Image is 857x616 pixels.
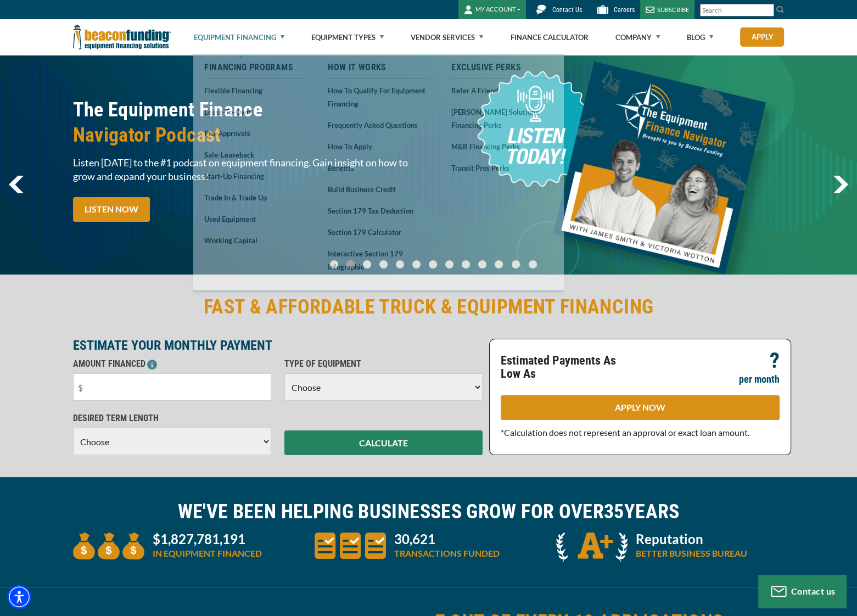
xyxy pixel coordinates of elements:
[73,412,271,425] p: DESIRED TERM LENGTH
[833,176,848,193] img: Right Navigator
[284,357,483,371] p: TYPE OF EQUIPMENT
[394,547,500,560] p: TRANSACTIONS FUNDED
[687,20,713,55] a: Blog
[328,247,429,273] a: Interactive Section 179 Infographic
[73,97,422,148] h2: The Equipment Finance
[284,430,483,455] button: CALCULATE
[758,575,846,608] button: Contact us
[204,126,306,140] a: Pre-approvals
[153,547,262,560] p: IN EQUIPMENT FINANCED
[501,427,749,438] span: *Calculation does not represent an approval or exact loan amount.
[739,373,780,386] p: per month
[73,373,271,401] input: $
[770,354,780,367] p: ?
[328,182,429,196] a: Build Business Credit
[411,20,483,55] a: Vendor Services
[73,339,483,352] p: ESTIMATE YOUR MONTHLY PAYMENT
[315,533,386,559] img: three document icons to convery large amount of transactions funded
[311,20,384,55] a: Equipment Types
[636,533,747,546] p: Reputation
[73,122,422,148] span: Navigator Podcast
[204,61,306,74] a: Financing Programs
[73,533,144,559] img: three money bags to convey large amount of equipment financed
[204,83,306,97] a: Flexible Financing
[328,225,429,239] a: Section 179 Calculator
[763,6,771,15] a: Clear search text
[328,61,429,74] a: How It Works
[204,148,306,161] a: Sale-Leaseback
[791,586,836,596] span: Contact us
[740,27,784,47] a: Apply
[636,547,747,560] p: BETTER BUSINESS BUREAU
[394,533,500,546] p: 30,621
[451,61,553,74] a: Exclusive Perks
[9,176,24,193] a: previous
[328,83,429,110] a: How to Qualify for Equipment Financing
[451,105,553,132] a: [PERSON_NAME] Solutions Financing Perks
[776,5,785,14] img: Search
[615,20,660,55] a: Company
[614,6,635,14] span: Careers
[451,161,553,175] a: Transit Pros Perks
[153,533,262,546] p: $1,827,781,191
[501,354,634,380] p: Estimated Payments As Low As
[451,139,553,153] a: M&R Financing Perks
[328,161,429,175] a: Benefits
[451,83,553,97] a: Refer a Friend
[73,156,422,183] span: Listen [DATE] to the #1 podcast on equipment financing. Gain insight on how to grow and expand yo...
[204,105,306,119] a: Lease-To-Own
[204,191,306,204] a: Trade In & Trade Up
[833,176,848,193] a: next
[204,233,306,247] a: Working Capital
[556,533,628,562] img: A + icon
[700,4,774,16] input: Search
[328,204,429,217] a: Section 179 Tax Deduction
[194,20,284,55] a: Equipment Financing
[7,585,31,609] div: Accessibility Menu
[204,212,306,226] a: Used Equipment
[73,499,785,524] h2: WE'VE BEEN HELPING BUSINESSES GROW FOR OVER YEARS
[73,19,171,55] img: Beacon Funding Corporation logo
[73,357,271,371] p: AMOUNT FINANCED
[510,20,588,55] a: Finance Calculator
[9,176,24,193] img: Left Navigator
[73,197,150,222] a: LISTEN NOW
[328,118,429,132] a: Frequently Asked Questions
[604,500,624,523] span: 35
[501,395,780,420] a: APPLY NOW
[204,169,306,183] a: Start-Up Financing
[328,139,429,153] a: How to Apply
[73,294,785,320] h2: FAST & AFFORDABLE TRUCK & EQUIPMENT FINANCING
[552,6,582,14] span: Contact Us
